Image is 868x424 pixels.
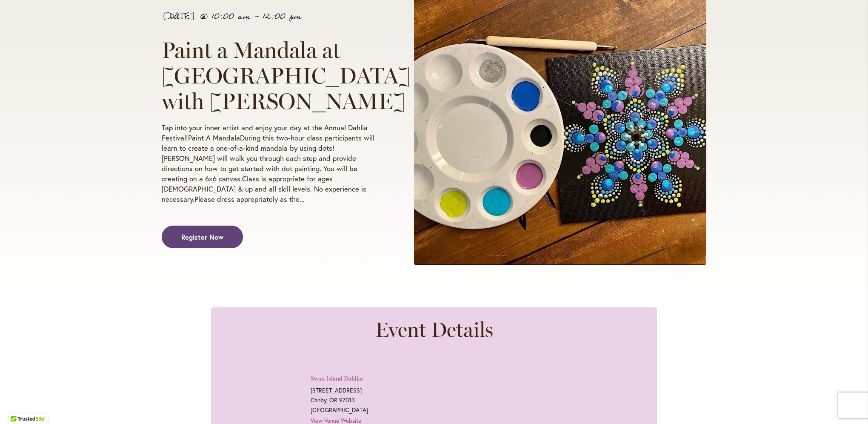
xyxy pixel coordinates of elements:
[181,232,223,242] span: Register Now
[311,375,364,382] a: Swan Island Dahlias
[211,9,250,25] span: 10:00 am
[311,405,557,415] span: [GEOGRAPHIC_DATA]
[339,396,355,404] span: 97013
[162,123,383,204] p: Tap into your inner artist and enjoy your day at the Annual Dahlia Festival!Paint A MandalaDuring...
[162,226,243,248] a: Register Now
[221,318,647,341] h2: Event Details
[6,394,30,418] iframe: Launch Accessibility Center
[200,9,208,25] span: @
[311,386,362,394] span: [STREET_ADDRESS]
[162,9,196,25] span: [DATE]
[311,396,326,404] span: Canby
[329,396,337,404] abbr: Oregon
[263,9,301,25] span: 12:00 pm
[162,37,411,115] span: Paint a Mandala at [GEOGRAPHIC_DATA] with [PERSON_NAME]
[326,396,328,404] span: ,
[254,9,259,25] span: -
